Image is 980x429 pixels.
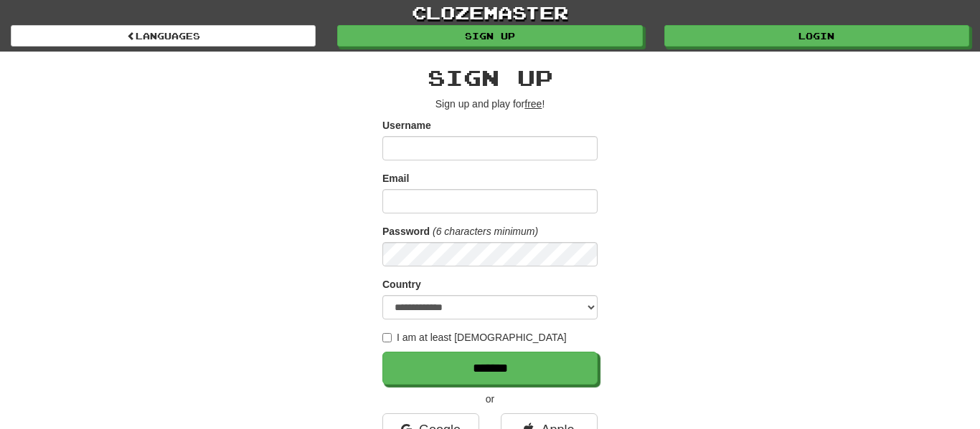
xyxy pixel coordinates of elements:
a: Login [664,25,969,47]
label: I am at least [DEMOGRAPHIC_DATA] [382,330,567,344]
a: Sign up [337,25,642,47]
a: Languages [11,25,316,47]
p: Sign up and play for ! [382,97,598,111]
em: (6 characters minimum) [433,226,538,237]
label: Password [382,224,430,238]
h2: Sign up [382,66,598,90]
p: or [382,392,598,406]
input: I am at least [DEMOGRAPHIC_DATA] [382,333,392,342]
label: Country [382,277,421,291]
label: Email [382,171,409,185]
label: Username [382,118,431,132]
u: free [524,98,542,110]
